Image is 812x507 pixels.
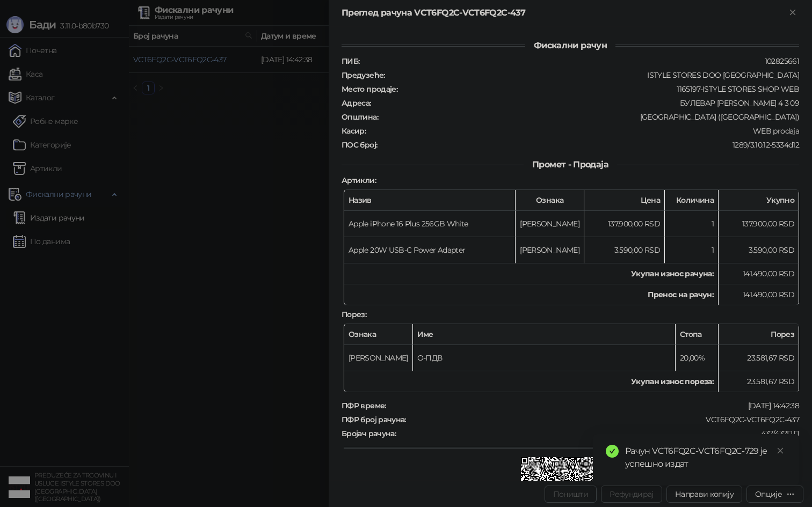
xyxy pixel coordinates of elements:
span: close [777,447,784,454]
div: VCT6FQ2C-VCT6FQ2C-437 [407,415,800,424]
strong: Касир : [342,126,366,136]
button: Опције [746,486,803,503]
a: Close [774,445,786,457]
th: Цена [584,190,665,211]
div: 437/437ПП [397,429,800,438]
th: Ознака [344,324,413,345]
td: [PERSON_NAME] [344,345,413,371]
strong: Укупан износ пореза: [631,377,714,386]
td: 23.581,67 RSD [719,371,799,392]
th: Назив [344,190,516,211]
div: [GEOGRAPHIC_DATA] ([GEOGRAPHIC_DATA]) [379,112,800,122]
strong: ПОС број : [342,140,377,150]
strong: Адреса : [342,98,371,108]
strong: ПФР време : [342,401,386,410]
strong: ПФР број рачуна : [342,415,406,424]
td: 23.581,67 RSD [719,345,799,371]
button: Поништи [545,486,597,503]
strong: Општина : [342,112,378,122]
strong: Бројач рачуна : [342,429,396,438]
span: Промет - Продаја [524,159,617,170]
div: WEB prodaja [367,126,800,136]
td: 141.490,00 RSD [719,263,799,284]
td: [PERSON_NAME] [516,211,584,237]
th: Укупно [719,190,799,211]
th: Стопа [676,324,719,345]
button: Направи копију [666,486,742,503]
td: О-ПДВ [413,345,676,371]
td: 1 [665,237,719,263]
strong: Укупан износ рачуна : [631,269,714,278]
span: check-circle [606,445,619,458]
div: 1165197-ISTYLE STORES SHOP WEB [398,84,800,94]
strong: Место продаје : [342,84,397,94]
button: Рефундирај [601,486,662,503]
div: ISTYLE STORES DOO [GEOGRAPHIC_DATA] [386,70,800,80]
th: Име [413,324,676,345]
th: Количина [665,190,719,211]
strong: ПИБ : [342,56,359,66]
div: Рачун VCT6FQ2C-VCT6FQ2C-729 је успешно издат [625,445,786,471]
span: Направи копију [675,489,734,499]
div: Преглед рачуна VCT6FQ2C-VCT6FQ2C-437 [342,6,786,19]
div: 1289/3.10.12-5334d12 [378,140,800,150]
div: Опције [755,489,782,499]
div: БУЛЕВАР [PERSON_NAME] 4 3 09 [372,98,800,108]
td: 141.490,00 RSD [719,284,799,305]
strong: Предузеће : [342,70,385,80]
td: 137.900,00 RSD [584,211,665,237]
div: 102825661 [360,56,800,66]
strong: Пренос на рачун : [648,290,714,299]
td: Apple iPhone 16 Plus 256GB White [344,211,516,237]
td: 3.590,00 RSD [719,237,799,263]
strong: Артикли : [342,175,376,185]
td: 137.900,00 RSD [719,211,799,237]
div: [DATE] 14:42:38 [387,401,800,410]
td: Apple 20W USB-C Power Adapter [344,237,516,263]
td: 20,00% [676,345,719,371]
th: Ознака [516,190,584,211]
span: Фискални рачун [525,40,615,50]
td: [PERSON_NAME] [516,237,584,263]
th: Порез [719,324,799,345]
td: 3.590,00 RSD [584,237,665,263]
strong: Порез : [342,310,366,319]
button: Close [786,6,799,19]
td: 1 [665,211,719,237]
